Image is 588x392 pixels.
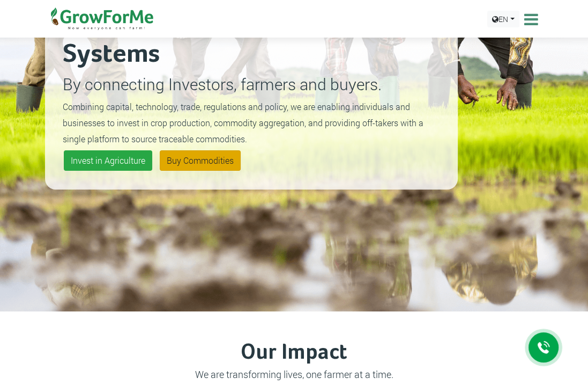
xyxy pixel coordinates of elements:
[63,72,440,96] p: By connecting Investors, farmers and buyers.
[487,11,519,27] a: EN
[55,367,534,382] p: We are transforming lives, one farmer at a time.
[55,340,534,366] h3: Our Impact
[160,150,241,171] a: Buy Commodities
[63,101,423,144] small: Combining capital, technology, trade, regulations and policy, we are enabling individuals and bus...
[63,6,440,70] h2: Transforming Africa’s Food Systems
[64,150,152,171] a: Invest in Agriculture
